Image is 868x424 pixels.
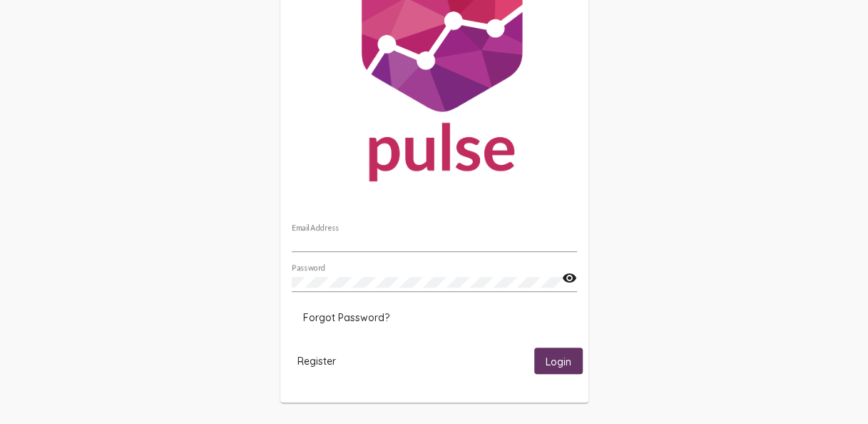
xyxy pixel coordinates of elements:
[534,348,583,374] button: Login
[297,355,336,368] span: Register
[292,305,401,330] button: Forgot Password?
[286,348,347,374] button: Register
[303,311,389,324] span: Forgot Password?
[562,270,577,287] mat-icon: visibility
[546,355,571,368] span: Login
